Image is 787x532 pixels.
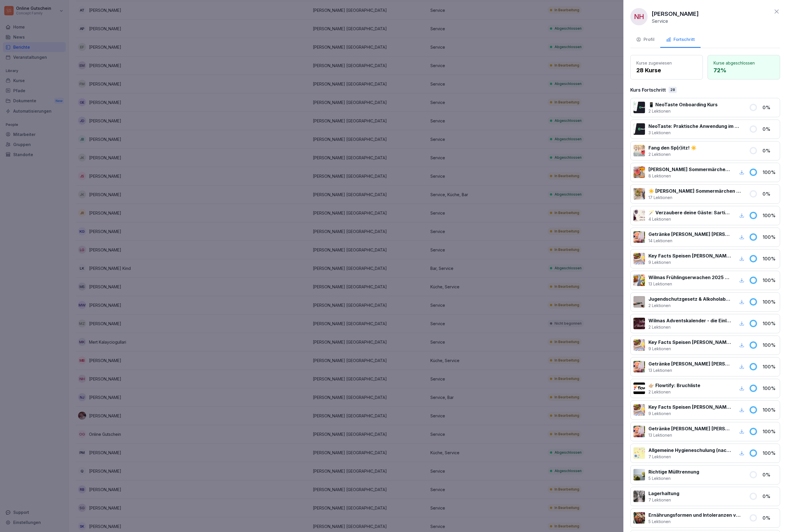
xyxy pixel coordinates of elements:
p: 8 Lektionen [648,173,731,179]
p: 0 % [763,190,777,197]
p: Key Facts Speisen [PERSON_NAME] [PERSON_NAME] 🥗 [648,404,731,410]
p: Getränke [PERSON_NAME] [PERSON_NAME] 🥤 [648,360,731,367]
p: Key Facts Speisen [PERSON_NAME] [PERSON_NAME] 🥗 [648,252,731,259]
p: Richtige Mülltrennung [648,468,699,475]
p: Jugendschutzgesetz & Alkoholabgabe in der Gastronomie 🧒🏽 [648,296,731,302]
div: 28 [669,87,677,93]
p: [PERSON_NAME] Sommermärchen 2025 - Getränke [648,166,731,173]
p: 0 % [763,493,777,500]
p: Kurs Fortschritt [630,86,666,93]
p: [PERSON_NAME] [652,10,699,18]
p: 2 Lektionen [648,108,718,114]
p: 100 % [763,342,777,349]
p: 100 % [763,428,777,435]
p: 100 % [763,450,777,457]
p: 5 Lektionen [648,475,699,481]
p: 👉🏼 Flowtify: Bruchliste [648,382,700,389]
p: 4 Lektionen [648,216,731,222]
p: 72 % [714,66,774,75]
button: Profil [630,32,660,48]
p: Kurse abgeschlossen [714,60,774,66]
p: Service [652,18,668,24]
p: 17 Lektionen [648,194,742,200]
p: 0 % [763,471,777,478]
p: Ernährungsformen und Intoleranzen verstehen [648,512,742,518]
p: Key Facts Speisen [PERSON_NAME] [PERSON_NAME] 🥗 [648,339,731,346]
div: NH [630,8,648,25]
p: 100 % [763,212,777,219]
p: 9 Lektionen [648,410,731,416]
p: 100 % [763,169,777,176]
p: 0 % [763,514,777,521]
p: 0 % [763,126,777,132]
p: NeoTaste: Praktische Anwendung im Wilma Betrieb✨ [648,123,742,130]
p: Lagerhaltung [648,490,679,497]
p: 100 % [763,255,777,262]
div: Profil [636,36,654,43]
p: 7 Lektionen [648,497,679,503]
p: Getränke [PERSON_NAME] [PERSON_NAME] 🥤 [648,231,731,238]
p: 100 % [763,234,777,241]
p: 2 Lektionen [648,151,697,157]
p: 13 Lektionen [648,281,731,287]
p: 100 % [763,298,777,305]
p: 9 Lektionen [648,346,731,352]
p: 13 Lektionen [648,432,731,438]
p: 100 % [763,363,777,370]
p: 2 Lektionen [648,389,700,395]
p: 13 Lektionen [648,367,731,373]
button: Fortschritt [660,32,701,48]
p: 100 % [763,385,777,392]
p: 100 % [763,406,777,413]
p: ☀️ [PERSON_NAME] Sommermärchen 2025 - Speisen [648,188,742,194]
p: Wilmas Adventskalender - die Einlösephase [648,317,731,324]
p: 2 Lektionen [648,302,731,308]
p: Fang den Sp(r)itz! ☀️ [648,144,697,151]
p: 2 Lektionen [648,324,731,330]
p: 28 Kurse [636,66,697,75]
p: 3 Lektionen [648,130,742,136]
p: 100 % [763,277,777,284]
p: 9 Lektionen [648,259,731,265]
p: 5 Lektionen [648,518,742,525]
p: Getränke [PERSON_NAME] [PERSON_NAME] 🥤 [648,425,731,432]
p: 📱 NeoTaste Onboarding Kurs [648,101,718,108]
p: Allgemeine Hygieneschulung (nach LMHV §4) [648,447,731,454]
p: 0 % [763,104,777,111]
p: 7 Lektionen [648,454,731,460]
p: 0 % [763,147,777,154]
p: 100 % [763,320,777,327]
p: 14 Lektionen [648,238,731,244]
p: 🪄 Verzaubere deine Gäste: Sartiaktion für April bis Mai [648,209,731,216]
p: Wilmas Frühlingserwachen 2025 🌼🪴 [648,274,731,281]
p: Kurse zugewiesen [636,60,697,66]
div: Fortschritt [666,36,695,43]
